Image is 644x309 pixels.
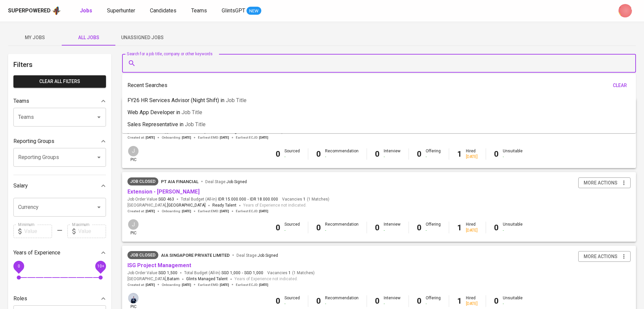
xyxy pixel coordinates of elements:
b: 0 [276,296,280,306]
span: My Jobs [12,33,58,42]
span: [DATE] [259,135,268,140]
span: [DATE] [220,135,229,140]
div: Unsuitable [503,222,523,233]
div: Interview [384,148,400,160]
span: PT AIA FINANCIAL [161,179,199,184]
div: pic [127,145,139,163]
img: dwi.nugrahini@glints.com [619,4,632,17]
img: annisa@glints.com [128,293,139,303]
span: more actions [584,252,618,261]
span: [DATE] [220,209,229,214]
div: Superpowered [8,7,51,15]
span: Created at : [127,283,155,287]
div: Recommendation [325,295,359,307]
span: SGD 1,000 [221,270,240,276]
b: 0 [417,149,422,159]
b: 0 [494,223,499,232]
span: Deal Stage : [205,179,247,184]
span: Total Budget (All-In) [181,197,278,202]
span: Unassigned Jobs [119,33,165,42]
a: Teams [191,7,208,15]
div: Job already placed by Glints [127,177,158,185]
a: GlintsGPT NEW [222,7,261,15]
span: Earliest EMD : [198,135,229,140]
a: Jobs [80,7,94,15]
span: Years of Experience not indicated. [243,202,307,209]
div: - [503,154,523,160]
div: Offering [426,222,441,233]
div: pic [127,219,139,236]
p: Salary [13,182,28,190]
div: - [284,301,300,307]
div: Offering [426,148,441,160]
div: Hired [466,295,478,307]
div: Job already placed by Glints [127,251,158,259]
span: [DATE] [182,135,191,140]
span: [DATE] [259,209,268,214]
p: Roles [13,295,27,303]
div: Unsuitable [503,148,523,160]
b: 0 [375,296,380,306]
div: Recent Searches [127,79,631,92]
b: 0 [316,223,321,232]
span: Job Signed [226,179,247,184]
button: more actions [578,177,631,188]
span: [DATE] [146,135,155,140]
b: 0 [375,223,380,232]
span: 0 [17,263,20,268]
div: - [284,228,300,233]
div: Salary [13,179,106,192]
span: - [248,197,249,202]
a: Extension - [PERSON_NAME] [127,188,200,195]
div: - [503,228,523,233]
div: - [284,154,300,160]
div: Interview [384,222,400,233]
p: Reporting Groups [13,137,54,145]
span: Teams [191,7,207,14]
span: Created at : [127,135,155,140]
b: Jobs [80,7,92,14]
button: more actions [578,251,631,262]
span: Job Signed [258,253,278,258]
span: [DATE] [182,283,191,287]
div: Reporting Groups [13,135,106,148]
span: Superhunter [107,7,135,14]
span: Years of Experience not indicated. [234,276,298,283]
div: - [384,228,400,233]
span: [GEOGRAPHIC_DATA] [167,202,206,209]
p: FY26 HR Services Advisor (Night Shift) in [127,96,247,104]
span: SGD 463 [158,197,174,202]
div: Sourced [284,148,300,160]
b: 0 [417,296,422,306]
b: 0 [494,296,499,306]
span: Total Budget (All-In) [184,270,263,276]
div: J [127,145,139,157]
span: Onboarding : [162,135,191,140]
b: 1 [457,223,462,232]
span: Candidates [150,7,176,14]
div: - [426,228,441,233]
a: Superpoweredapp logo [8,6,61,16]
div: - [426,154,441,160]
span: Job Order Value [127,197,174,202]
div: - [503,301,523,307]
div: - [384,154,400,160]
span: Earliest ECJD : [236,209,268,214]
p: Web App Developer in [127,108,202,117]
div: Sourced [284,295,300,307]
span: Vacancies ( 1 Matches ) [267,270,315,276]
span: 1 [302,197,306,202]
span: Job title [226,97,247,103]
span: All Jobs [66,33,111,42]
span: Deal Stage : [236,253,278,258]
a: Candidates [150,7,178,15]
span: IDR 15.000.000 [218,197,246,202]
span: Onboarding : [162,283,191,287]
b: 0 [375,149,380,159]
p: Teams [13,97,29,105]
div: Unsuitable [503,295,523,307]
span: - [242,270,243,276]
span: Batam [167,276,179,283]
div: [DATE] [466,301,478,307]
div: J [127,219,139,230]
